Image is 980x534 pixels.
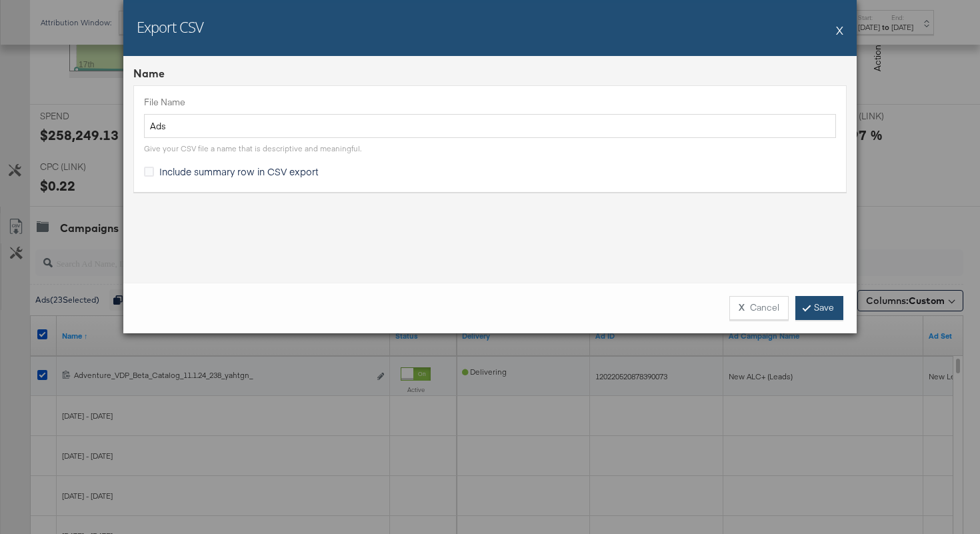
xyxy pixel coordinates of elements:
[133,66,847,81] div: Name
[144,96,836,109] label: File Name
[159,165,319,178] span: Include summary row in CSV export
[795,296,843,320] a: Save
[739,301,745,314] strong: X
[144,143,361,154] div: Give your CSV file a name that is descriptive and meaningful.
[137,17,203,37] h2: Export CSV
[729,296,789,320] button: XCancel
[836,17,843,43] button: X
